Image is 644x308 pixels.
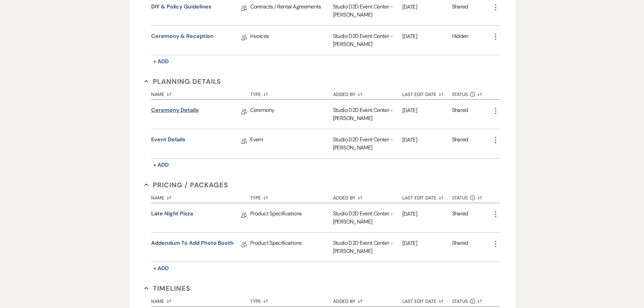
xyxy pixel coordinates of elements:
button: Name [151,190,250,203]
a: Event Details [151,136,186,146]
button: + Add [151,264,171,273]
p: [DATE] [402,239,452,248]
span: Status [452,92,468,97]
p: [DATE] [402,210,452,218]
span: + Add [153,265,169,272]
div: Studio D2D Event Center - [PERSON_NAME] [333,100,402,129]
span: Status [452,299,468,304]
div: Studio D2D Event Center - [PERSON_NAME] [333,233,402,262]
div: Shared [452,106,468,122]
button: Name [151,87,250,99]
div: Shared [452,239,468,255]
a: Ceremony Details [151,106,199,117]
div: Studio D2D Event Center - [PERSON_NAME] [333,26,402,55]
button: Timelines [144,283,190,293]
div: Product Specifications [250,203,333,232]
button: Added By [333,190,402,203]
button: Last Edit Date [402,190,452,203]
button: Type [250,293,333,306]
a: Ceremony & Reception [151,32,213,43]
span: + Add [153,161,169,168]
div: Event [250,129,333,158]
button: Last Edit Date [402,87,452,99]
button: Status [452,190,492,203]
div: Product Specifications [250,233,333,262]
div: Ceremony [250,100,333,129]
button: Status [452,293,492,306]
button: + Add [151,57,171,66]
div: Shared [452,210,468,226]
div: Studio D2D Event Center - [PERSON_NAME] [333,129,402,158]
p: [DATE] [402,136,452,144]
button: Added By [333,293,402,306]
button: Type [250,87,333,99]
p: [DATE] [402,3,452,11]
p: [DATE] [402,106,452,115]
button: Planning Details [144,76,221,87]
button: Pricing / Packages [144,180,228,190]
button: Status [452,87,492,99]
p: [DATE] [402,32,452,41]
button: Added By [333,87,402,99]
button: Type [250,190,333,203]
a: DIY & Policy Guidelines [151,3,212,13]
a: Addendum to Add Photo Booth [151,239,234,250]
a: Late Night Pizza [151,210,193,220]
div: Hidden [452,32,469,48]
span: Status [452,195,468,200]
button: Name [151,293,250,306]
button: + Add [151,160,171,170]
div: Invoices [250,26,333,55]
span: + Add [153,58,169,65]
div: Studio D2D Event Center - [PERSON_NAME] [333,203,402,232]
div: Shared [452,3,468,19]
div: Shared [452,136,468,152]
button: Last Edit Date [402,293,452,306]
